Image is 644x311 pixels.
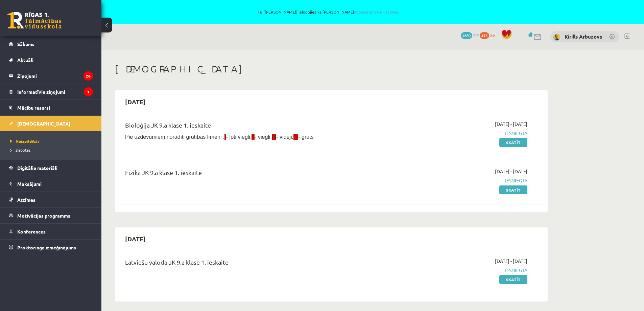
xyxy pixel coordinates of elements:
[9,52,93,68] a: Aktuāli
[9,100,93,115] a: Mācību resursi
[17,176,93,192] legend: Maksājumi
[9,36,93,52] a: Sākums
[400,267,527,274] span: Iesniegta
[9,160,93,176] a: Digitālie materiāli
[354,9,400,15] a: Atpakaļ uz savu lietotāju
[10,138,95,144] a: Neizpildītās
[10,138,40,144] span: Neizpildītās
[252,134,255,140] span: II
[565,33,602,40] a: Kirills Arbuzovs
[499,138,527,147] a: Skatīt
[400,177,527,184] span: Iesniegta
[9,208,93,223] a: Motivācijas programma
[17,84,93,99] legend: Informatīvie ziņojumi
[480,32,489,39] span: 475
[78,10,580,14] span: Tu ([PERSON_NAME]) ielogojies kā [PERSON_NAME]
[461,32,472,39] span: 2859
[17,41,34,47] span: Sākums
[118,231,152,247] h2: [DATE]
[17,213,71,219] span: Motivācijas programma
[9,116,93,131] a: [DEMOGRAPHIC_DATA]
[499,275,527,284] a: Skatīt
[125,168,390,180] div: Fizika JK 9.a klase 1. ieskaite
[9,224,93,239] a: Konferences
[17,68,93,84] legend: Ziņojumi
[473,32,479,38] span: mP
[224,134,226,140] span: I
[10,147,95,153] a: Izlabotās
[17,244,76,250] span: Proktoringa izmēģinājums
[7,12,62,29] a: Rīgas 1. Tālmācības vidusskola
[115,63,548,75] h1: [DEMOGRAPHIC_DATA]
[17,57,33,63] span: Aktuāli
[9,68,93,84] a: Ziņojumi26
[495,120,527,128] span: [DATE] - [DATE]
[118,94,152,110] h2: [DATE]
[10,147,30,153] span: Izlabotās
[480,32,498,38] a: 475 xp
[17,228,46,235] span: Konferences
[17,105,50,111] span: Mācību resursi
[490,32,495,38] span: xp
[272,134,276,140] span: III
[499,185,527,194] a: Skatīt
[84,87,93,96] i: 1
[9,240,93,255] a: Proktoringa izmēģinājums
[125,258,390,270] div: Latviešu valoda JK 9.a klase 1. ieskaite
[461,32,479,38] a: 2859 mP
[84,71,93,81] i: 26
[293,134,298,140] span: IV
[9,84,93,99] a: Informatīvie ziņojumi1
[125,120,390,133] div: Bioloģija JK 9.a klase 1. ieskaite
[17,197,35,203] span: Atzīmes
[553,34,560,41] img: Kirills Arbuzovs
[9,192,93,207] a: Atzīmes
[17,120,70,127] span: [DEMOGRAPHIC_DATA]
[495,168,527,175] span: [DATE] - [DATE]
[125,134,314,140] span: Pie uzdevumiem norādīti grūtības līmeņi : - ļoti viegli, - viegli, - vidēji, - grūts
[400,130,527,137] span: Iesniegta
[9,176,93,192] a: Maksājumi
[17,165,57,171] span: Digitālie materiāli
[495,258,527,265] span: [DATE] - [DATE]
